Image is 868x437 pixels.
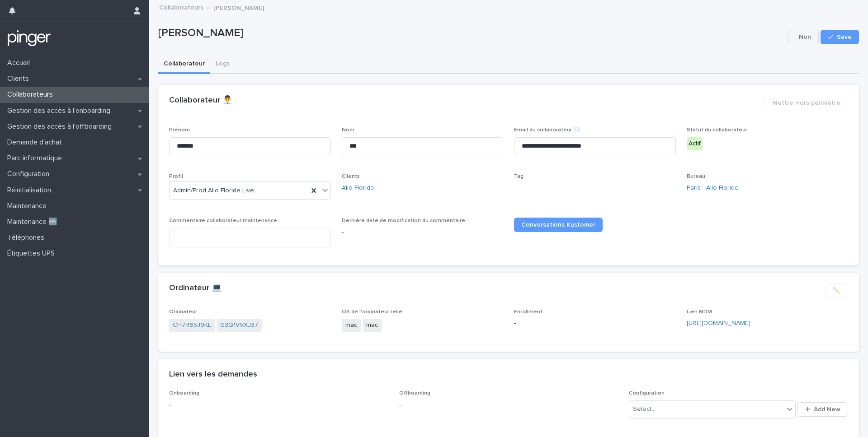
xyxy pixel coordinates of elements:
[687,127,747,133] span: Statut du collaborateur
[833,286,840,295] span: ✏️
[169,309,197,315] span: Ordinateur
[4,170,57,178] p: Configuration
[173,186,254,195] span: Admin/Prod Allo Floride Live
[4,74,36,83] p: Clients
[213,2,264,12] p: [PERSON_NAME]
[514,319,676,328] p: -
[169,174,183,179] span: Profil
[514,183,676,193] p: -
[4,218,65,226] p: Maintenance 🆕
[4,107,118,115] p: Gestion des accès à l’onboarding
[4,249,62,258] p: Étiquettes UPS
[4,202,54,210] p: Maintenance
[4,59,37,67] p: Accueil
[814,406,840,413] span: Add New
[342,228,504,237] p: -
[514,174,524,179] span: Tag
[169,96,232,106] h2: Collaborateur 👨‍💼
[169,218,277,223] span: Commentaire collaborateur maintenance
[169,127,190,133] span: Prénom
[821,30,859,44] button: Save
[4,154,69,163] p: Parc informatique
[4,186,58,195] p: Réinitialisation
[173,321,211,330] a: CH7R65J9KL
[837,34,852,40] span: Save
[687,183,739,193] a: Paris - Allo Floride
[342,174,360,179] span: Clients
[169,391,199,396] span: Onboarding
[342,319,361,332] span: mac
[687,174,705,179] span: Bureau
[687,320,750,326] a: [URL][DOMAIN_NAME]
[169,284,222,293] h2: Ordinateur 💻
[4,138,69,147] p: Demande d'achat
[363,319,382,332] span: mac
[633,404,656,414] div: Select...
[169,400,388,410] p: -
[4,233,52,242] p: Téléphones
[399,400,618,410] p: -
[687,309,712,315] span: Lien MDM
[342,183,374,193] a: Allo Floride
[521,222,595,228] span: Conversations Kustomer
[159,2,203,12] a: Collaborateurs
[399,391,430,396] span: Offboarding
[4,90,60,99] p: Collaborateurs
[514,218,603,232] a: Conversations Kustomer
[220,321,258,330] a: G3Q1VVXJ37
[342,127,354,133] span: Nom
[342,218,465,223] span: Dernière date de modification du commentaire
[514,309,542,315] span: Enrollment
[342,309,402,315] span: OS de l'ordinateur relié
[797,402,848,417] button: Add New
[7,29,51,47] img: mTgBEunGTSyRkCgitkcU
[4,122,119,131] p: Gestion des accès à l’offboarding
[772,98,840,107] span: Mettre Hors périmètre
[764,96,848,110] button: Mettre Hors périmètre
[514,127,580,133] span: Email du collaborateur ✉️
[169,370,257,380] h2: Lien vers les demandes
[158,55,210,74] button: Collaborateur
[629,391,665,396] span: Configuration
[687,137,703,150] div: Actif
[158,27,784,40] p: [PERSON_NAME]
[210,55,235,74] button: Logs
[825,284,848,298] button: ✏️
